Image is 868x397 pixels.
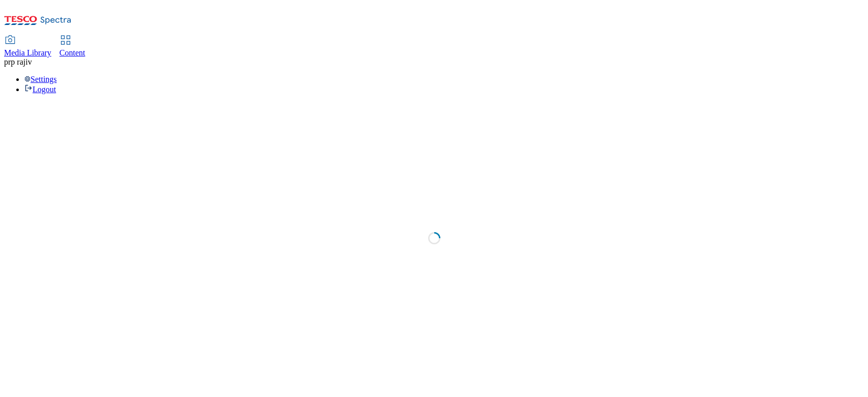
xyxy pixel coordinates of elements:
a: Settings [24,75,57,83]
a: Media Library [4,36,51,58]
span: Media Library [4,48,51,57]
a: Logout [24,85,56,94]
a: Content [59,36,85,58]
span: pr [4,58,11,66]
span: p rajiv [11,58,32,66]
span: Content [59,48,85,57]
